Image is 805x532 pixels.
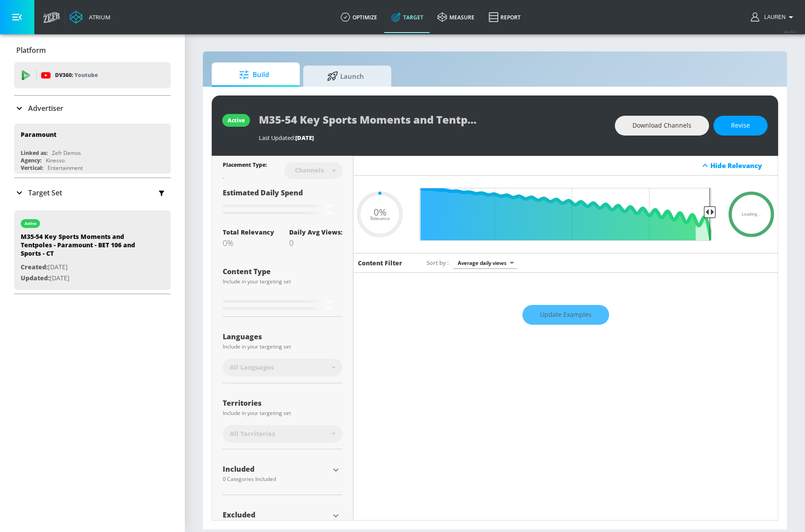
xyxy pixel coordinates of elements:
div: active [228,117,245,124]
p: [DATE] [21,273,144,284]
p: Youtube [74,70,98,80]
a: optimize [334,1,384,33]
span: login as: lauren.bacher@zefr.com [761,14,786,20]
div: Include in your targeting set [223,344,342,349]
p: Platform [16,45,46,55]
a: Target [384,1,430,33]
span: Revise [731,120,750,131]
button: Lauren [751,12,796,22]
span: Updated: [21,274,50,282]
div: Linked as: [21,149,48,157]
div: DV360: Youtube [14,62,171,88]
div: All Territories [223,425,342,443]
div: activeM35-54 Key Sports Moments and Tentpoles - Paramount - BET 106 and Sports - CTCreated:[DATE]... [14,210,171,290]
div: active [25,221,37,226]
span: Loading... [742,212,761,216]
div: Target Set [14,178,171,207]
div: 0 [289,238,342,248]
div: Kinesso [46,157,65,164]
div: Estimated Daily Spend [223,188,342,217]
span: v 4.25.4 [784,29,796,34]
button: Revise [713,116,768,136]
span: [DATE] [295,134,314,142]
span: Created: [21,263,48,271]
div: Placement Type: [223,161,267,170]
p: Target Set [28,188,62,198]
span: 0% [374,207,386,216]
h6: Content Filter [358,259,402,267]
div: Include in your targeting set [223,279,342,284]
div: Included [223,466,329,473]
p: DV360: [55,70,98,80]
div: Excluded [223,511,329,518]
div: 0% [223,238,274,248]
div: Include in your targeting set [223,411,342,416]
span: All Territories [230,429,275,438]
span: Estimated Daily Spend [223,188,303,198]
button: Download Channels [615,116,709,136]
a: measure [430,1,482,33]
div: Content Type [223,268,342,275]
div: All Languages [223,359,342,376]
span: All Languages [230,363,274,372]
p: [DATE] [21,262,144,273]
div: Advertiser [14,96,171,121]
div: M35-54 Key Sports Moments and Tentpoles - Paramount - BET 106 and Sports - CT [21,232,144,262]
div: Last Updated: [259,134,606,142]
div: Vertical: [21,164,43,172]
span: Sort by [426,259,449,267]
div: Atrium [85,13,110,21]
div: ParamountLinked as:Zefr DemosAgency:KinessoVertical:Entertainment [14,124,171,174]
div: Daily Avg Views: [289,228,342,236]
span: Launch [312,66,379,87]
div: Hide Relevancy [353,156,778,176]
div: Zefr Demos [52,149,81,157]
span: Build [221,64,287,85]
div: Languages [223,333,342,340]
a: Atrium [70,11,110,24]
div: Entertainment [48,164,83,172]
div: Agency: [21,157,41,164]
div: Paramount [21,130,56,139]
a: Report [482,1,528,33]
div: Territories [223,400,342,407]
span: Download Channels [632,120,691,131]
span: Relevance [370,216,390,221]
div: 0 Categories Included [223,477,329,482]
div: Average daily views [453,257,517,269]
div: Channels [290,166,328,174]
div: Platform [14,38,171,62]
p: Advertiser [28,103,63,113]
input: Final Threshold [415,188,716,241]
div: Total Relevancy [223,228,274,236]
div: Hide Relevancy [710,161,773,170]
